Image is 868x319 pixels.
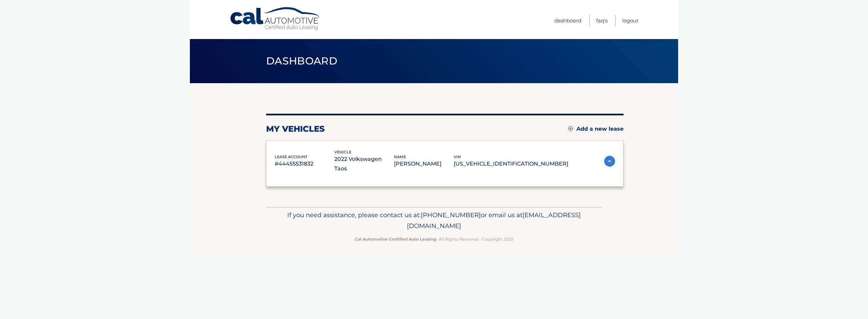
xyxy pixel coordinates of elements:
a: Logout [622,15,638,26]
span: lease account [275,154,308,159]
p: [US_VEHICLE_IDENTIFICATION_NUMBER] [454,159,568,169]
p: 2022 Volkswagen Taos [334,154,394,173]
p: - All Rights Reserved - Copyright 2025 [271,236,597,243]
span: [EMAIL_ADDRESS][DOMAIN_NAME] [407,211,581,230]
img: add.svg [568,126,573,131]
a: Add a new lease [568,126,624,132]
p: If you need assistance, please contact us at: or email us at [271,210,597,231]
span: name [394,154,406,159]
a: Cal Automotive [230,7,321,31]
span: [PHONE_NUMBER] [421,211,481,219]
a: FAQ's [596,15,608,26]
p: [PERSON_NAME] [394,159,454,169]
strong: Cal Automotive Certified Auto Leasing [355,237,436,242]
span: vehicle [334,150,351,154]
p: #44455531832 [275,159,334,169]
img: accordion-active.svg [604,156,615,167]
span: Dashboard [266,55,337,67]
span: vin [454,154,461,159]
h2: my vehicles [266,124,325,134]
a: Dashboard [554,15,581,26]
